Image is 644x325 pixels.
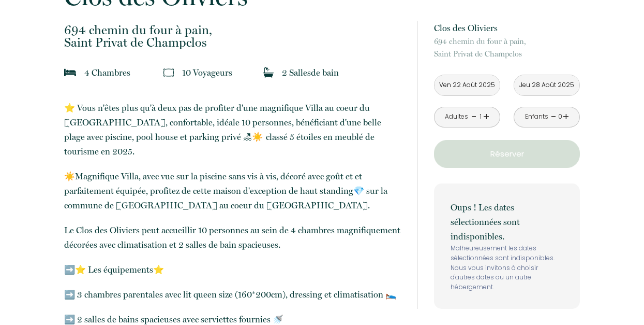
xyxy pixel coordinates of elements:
p: Saint Privat de Champclos [64,24,403,49]
a: + [563,109,569,125]
span: 694 chemin du four à pain, [434,35,580,48]
span: s [307,67,311,78]
p: ☀️Magnifique Villa, avec vue sur la piscine sans vis à vis, décoré avec goût et et parfaitement é... [64,169,403,213]
div: Adultes [445,112,468,122]
input: Départ [514,75,579,95]
p: ➡️⭐️ Les équipements⭐️ [64,262,403,277]
p: 4 Chambre [84,65,130,80]
p: Saint Privat de Champclos [434,35,580,60]
div: Enfants [525,112,548,122]
a: - [551,109,557,125]
p: 2 Salle de bain [282,65,339,80]
img: guests [163,67,174,78]
p: ⭐️ Vous n'êtes plus qu'à deux pas de profiter d'une magnifique Villa au coeur du [GEOGRAPHIC_DATA... [64,101,403,159]
div: 0 [558,112,563,122]
p: Le Clos des Oliviers peut accueillir 10 personnes au sein de 4 chambres magnifiquement décorées a... [64,223,403,252]
a: - [471,109,477,125]
div: 1 [478,112,483,122]
p: Clos des Oliviers [434,21,580,35]
a: + [483,109,489,125]
span: s [127,67,130,78]
p: Malheureusement les dates sélectionnées sont indisponibles. Nous vous invitons à choisir d'autres... [451,244,563,292]
span: 694 chemin du four à pain, [64,24,403,36]
p: Réserver [438,148,576,160]
input: Arrivée [435,75,500,95]
p: Oups ! Les dates sélectionnées sont indisponibles. [451,200,563,244]
button: Réserver [434,140,580,168]
span: s [229,67,232,78]
p: ➡️ 3 chambres parentales avec lit queen size (160*200cm), dressing et climatisation 🛌 [64,287,403,302]
p: 10 Voyageur [182,65,232,80]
